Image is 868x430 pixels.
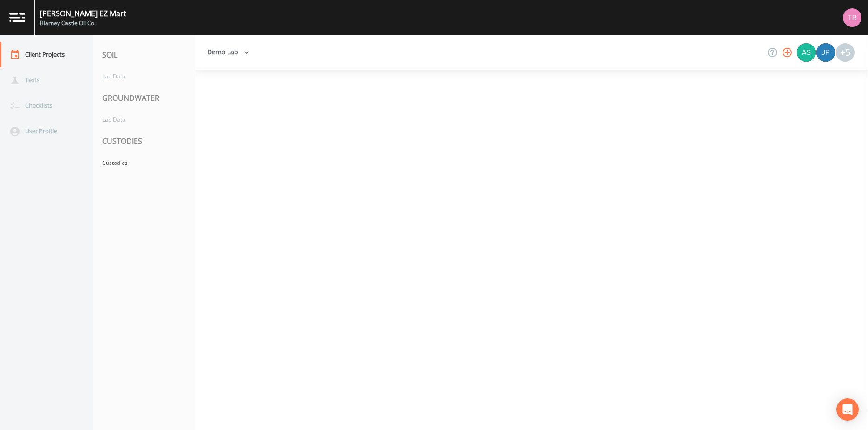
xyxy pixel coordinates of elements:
img: 939099765a07141c2f55256aeaad4ea5 [843,8,861,27]
div: SOIL [93,42,195,68]
div: Open Intercom Messenger [836,398,859,421]
button: Demo Lab [203,44,253,61]
div: Blarney Castle Oil Co. [40,19,126,27]
img: logo [9,13,25,22]
div: Asher Demo [796,43,816,62]
div: GROUNDWATER [93,85,195,111]
img: 41241ef155101aa6d92a04480b0d0000 [816,43,835,62]
div: +5 [836,43,855,62]
a: Lab Data [93,111,186,128]
div: CUSTODIES [93,128,195,154]
div: Joshua gere Paul [816,43,835,62]
a: Custodies [93,154,186,171]
img: 8dbde18950521cadd8253ffd14ed111f [797,43,816,62]
a: Lab Data [93,68,186,85]
div: [PERSON_NAME] EZ Mart [40,8,126,19]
